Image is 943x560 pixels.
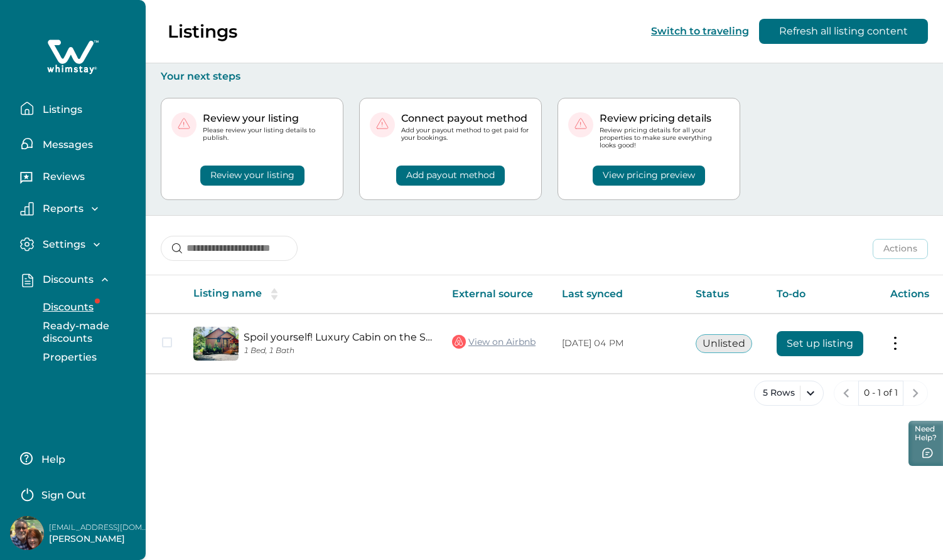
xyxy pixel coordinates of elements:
button: View pricing preview [593,166,705,186]
p: Help [38,453,65,466]
button: Reports [20,202,136,216]
img: propertyImage_Spoil yourself! Luxury Cabin on the Santiam River [193,327,239,361]
th: To-do [767,275,880,314]
p: Your next steps [161,70,928,83]
button: Discounts [20,273,136,287]
button: previous page [834,381,859,406]
p: [PERSON_NAME] [49,533,149,546]
button: sorting [262,288,287,300]
button: next page [903,381,928,406]
p: Sign Out [41,489,86,502]
p: Review pricing details [600,112,730,125]
a: Spoil yourself! Luxury Cabin on the Santiam River [244,331,432,343]
th: Status [686,275,767,314]
button: 0 - 1 of 1 [858,381,903,406]
button: Reviews [20,166,136,191]
button: Listings [20,96,136,121]
p: [DATE] 04 PM [562,337,676,350]
th: Listing name [183,275,442,314]
p: Messages [39,139,93,151]
button: Unlisted [696,334,752,353]
th: Actions [880,275,943,314]
button: Sign Out [20,481,131,506]
button: 5 Rows [754,381,824,406]
p: Properties [39,351,97,364]
button: Set up listing [777,331,863,356]
div: Discounts [20,295,136,370]
button: Switch to traveling [651,25,749,37]
button: Actions [873,239,928,259]
th: Last synced [552,275,686,314]
p: Discounts [39,273,94,286]
p: Add your payout method to get paid for your bookings. [401,127,531,142]
p: Connect payout method [401,112,531,125]
p: Listings [168,21,237,42]
p: [EMAIL_ADDRESS][DOMAIN_NAME] [49,521,149,534]
p: Review pricing details for all your properties to make sure everything looks good! [600,127,730,150]
p: Settings [39,238,85,251]
p: Discounts [39,301,94,314]
p: Reviews [39,171,85,183]
button: Help [20,446,131,471]
img: Whimstay Host [10,516,44,550]
button: Discounts [29,295,144,320]
th: External source [442,275,552,314]
p: 1 Bed, 1 Bath [244,346,432,356]
button: Ready-made discounts [29,320,144,345]
button: Add payout method [396,166,505,186]
p: Review your listing [203,112,333,125]
p: Listings [39,103,82,116]
p: Reports [39,203,84,215]
button: Refresh all listing content [759,19,928,44]
p: Please review your listing details to publish. [203,127,333,142]
p: Ready-made discounts [39,320,144,344]
button: Messages [20,131,136,156]
button: Settings [20,237,136,251]
button: Review your listing [200,166,304,186]
button: Properties [29,345,144,370]
a: View on Airbnb [452,334,536,350]
p: 0 - 1 of 1 [864,387,898,399]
